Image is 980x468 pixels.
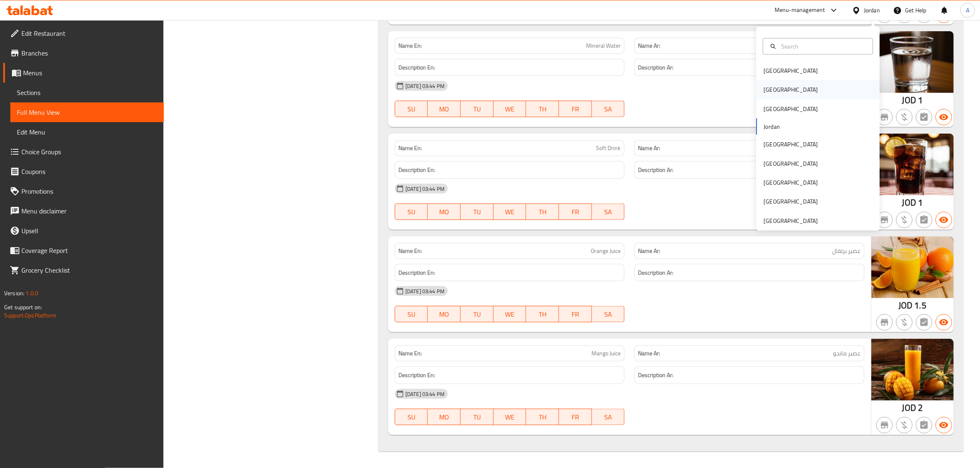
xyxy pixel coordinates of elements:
a: Menu disclaimer [3,201,164,221]
span: 1 [918,195,923,211]
button: TU [461,101,493,117]
strong: Name Ar: [638,349,660,358]
button: FR [559,204,592,220]
span: 1.0.0 [26,288,38,299]
span: Edit Menu [17,127,157,137]
div: [GEOGRAPHIC_DATA] [764,104,818,114]
a: Edit Menu [10,122,164,142]
span: FR [562,308,589,320]
span: MO [431,411,457,423]
a: Promotions [3,181,164,201]
strong: Name En: [398,247,422,255]
a: Support.OpsPlatform [4,310,56,321]
button: TH [526,306,559,322]
div: [GEOGRAPHIC_DATA] [764,85,818,94]
span: SU [398,308,425,320]
button: Not branch specific item [876,212,893,228]
div: Jordan [864,6,880,15]
span: Menus [23,68,157,78]
span: SU [398,411,425,423]
span: [DATE] 03:44 PM [402,185,448,193]
span: SA [595,411,622,423]
a: Coupons [3,162,164,181]
span: TH [529,206,556,218]
strong: Name En: [398,42,422,50]
button: FR [559,409,592,425]
button: Not has choices [916,212,932,228]
strong: Description Ar: [638,268,673,278]
span: [DATE] 03:44 PM [402,82,448,90]
button: Available [936,314,952,331]
span: JOD [902,400,916,416]
button: TU [461,306,493,322]
a: Sections [10,83,164,102]
a: Menus [3,63,164,83]
strong: Description En: [398,268,435,278]
span: MO [431,103,457,115]
button: MO [428,101,461,117]
span: Sections [17,88,157,97]
button: Not has choices [916,314,932,331]
div: [GEOGRAPHIC_DATA] [764,178,818,187]
div: [GEOGRAPHIC_DATA] [764,66,818,75]
strong: Description En: [398,63,435,73]
button: Not has choices [916,109,932,125]
strong: Name En: [398,144,422,153]
span: TH [529,103,556,115]
span: JOD [899,297,912,313]
span: TU [464,206,490,218]
span: SA [595,206,622,218]
button: Available [936,212,952,228]
button: SA [592,204,625,220]
a: Upsell [3,221,164,241]
span: SU [398,103,425,115]
button: TH [526,204,559,220]
span: Menu disclaimer [21,206,157,216]
button: FR [559,101,592,117]
strong: Name Ar: [638,42,660,50]
strong: Name En: [398,349,422,358]
button: TH [526,101,559,117]
button: SA [592,306,625,322]
span: Promotions [21,186,157,196]
button: Purchased item [896,109,912,125]
span: Get support on: [4,302,42,313]
span: 2 [918,400,923,416]
a: Choice Groups [3,142,164,162]
button: Not branch specific item [876,417,893,433]
strong: Description Ar: [638,165,673,175]
span: عصير برتقال [832,247,861,255]
span: 1 [918,92,923,108]
div: [GEOGRAPHIC_DATA] [764,216,818,225]
div: [GEOGRAPHIC_DATA] [764,140,818,149]
button: MO [428,409,461,425]
strong: Description En: [398,370,435,380]
button: Purchased item [896,314,912,331]
span: Edit Restaurant [21,28,157,38]
span: MO [431,206,457,218]
span: FR [562,103,589,115]
img: %D9%85%D8%B4%D8%B1%D9%88%D8%A8_%D8%BA%D8%A7%D8%B2%D9%8A638906150157866242.jpg [871,134,954,195]
img: %D8%B9%D8%B5%D9%8A%D8%B1_%D8%A8%D8%B1%D8%AA%D9%82%D8%A7%D9%84638906150172778939.jpg [871,236,954,298]
button: TH [526,409,559,425]
button: TU [461,204,493,220]
button: MO [428,204,461,220]
button: Purchased item [896,212,912,228]
span: Full Menu View [17,107,157,117]
span: عصير مانجو [833,349,861,358]
strong: Name Ar: [638,144,660,153]
button: FR [559,306,592,322]
button: WE [493,101,526,117]
button: Not has choices [916,417,932,433]
span: A [966,6,969,15]
span: SU [398,206,425,218]
a: Coverage Report [3,241,164,260]
button: SU [395,409,428,425]
span: Mango Juice [591,349,621,358]
button: Not branch specific item [876,314,893,331]
button: Available [936,109,952,125]
span: TU [464,308,490,320]
span: Coverage Report [21,246,157,255]
span: WE [497,206,523,218]
span: WE [497,411,523,423]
